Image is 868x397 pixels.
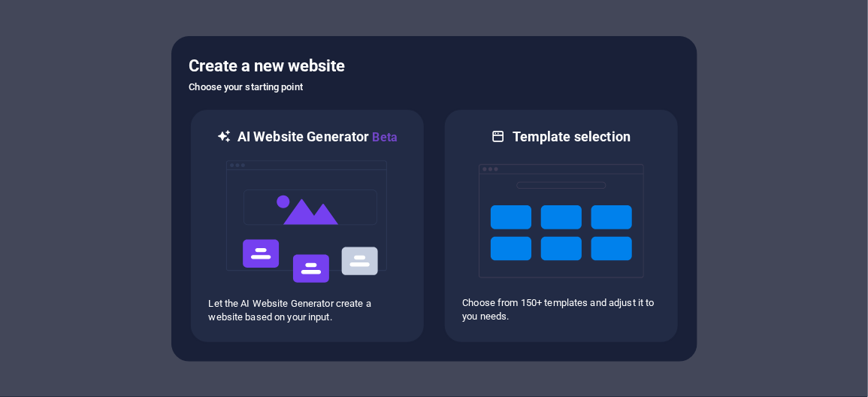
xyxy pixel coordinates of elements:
[237,128,398,147] h6: AI Website Generator
[189,108,425,344] div: AI Website GeneratorBetaaiLet the AI Website Generator create a website based on your input.
[513,128,631,146] h6: Template selection
[443,108,679,344] div: Template selectionChoose from 150+ templates and adjust it to you needs.
[189,78,679,96] h6: Choose your starting point
[225,147,390,297] img: ai
[189,54,679,78] h5: Create a new website
[463,296,660,323] p: Choose from 150+ templates and adjust it to you needs.
[209,297,406,324] p: Let the AI Website Generator create a website based on your input.
[370,130,398,144] span: Beta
